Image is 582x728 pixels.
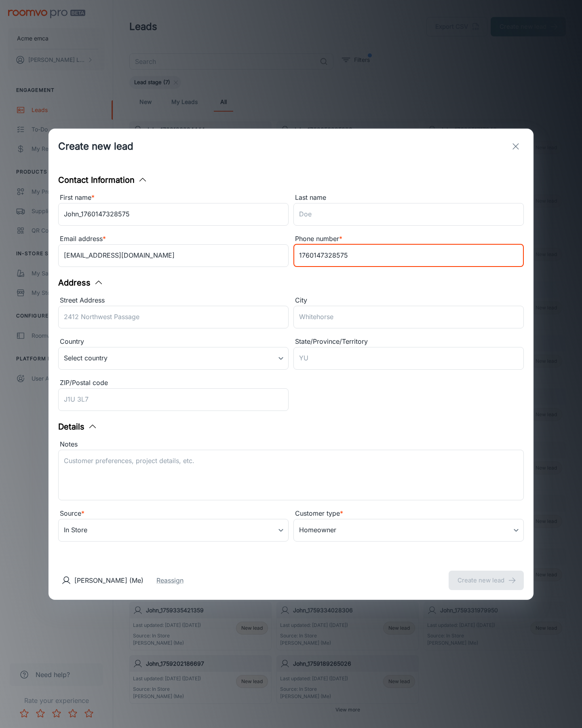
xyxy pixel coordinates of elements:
[58,347,289,370] div: Select country
[74,576,143,585] p: [PERSON_NAME] (Me)
[293,295,524,306] div: City
[58,174,148,186] button: Contact Information
[58,193,289,203] div: First name
[58,388,289,411] input: J1U 3L7
[58,421,97,433] button: Details
[58,306,289,328] input: 2412 Northwest Passage
[293,234,524,244] div: Phone number
[58,519,289,542] div: In Store
[58,336,289,347] div: Country
[156,576,183,585] button: Reassign
[293,519,524,542] div: Homeowner
[58,378,289,388] div: ZIP/Postal code
[58,203,289,226] input: John
[293,244,524,267] input: +1 439-123-4567
[293,336,524,347] div: State/Province/Territory
[58,277,103,289] button: Address
[293,193,524,203] div: Last name
[293,508,524,519] div: Customer type
[508,138,524,154] button: exit
[58,244,289,267] input: myname@example.com
[58,508,289,519] div: Source
[58,139,133,154] h1: Create new lead
[293,347,524,370] input: YU
[58,234,289,244] div: Email address
[293,203,524,226] input: Doe
[293,306,524,328] input: Whitehorse
[58,295,289,306] div: Street Address
[58,439,524,450] div: Notes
